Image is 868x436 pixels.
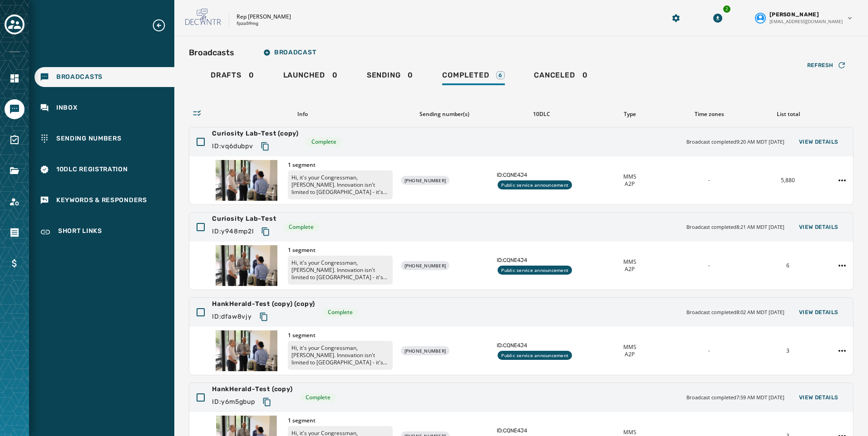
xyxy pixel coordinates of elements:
[288,417,393,424] span: 1 segment
[5,223,25,242] a: Navigate to Orders
[623,429,636,436] span: MMS
[769,11,819,18] span: [PERSON_NAME]
[212,227,254,236] span: ID: y948mp2l
[623,344,636,351] span: MMS
[216,330,277,371] img: Thumbnail
[35,67,174,87] a: Navigate to Broadcasts
[288,161,393,169] span: 1 segment
[56,165,128,174] span: 10DLC Registration
[673,347,745,354] div: -
[257,138,273,155] button: Copy text to clipboard
[237,20,258,27] p: fpza59mg
[623,173,636,180] span: MMS
[686,223,784,231] span: Broadcast completed 8:21 AM MDT [DATE]
[497,257,587,264] span: ID: CQNE4J4
[807,62,833,69] span: Refresh
[212,111,392,118] div: Info
[792,221,846,233] button: View Details
[594,111,666,118] div: Type
[212,129,299,138] span: Curiosity Lab-Test (copy)
[256,309,272,325] button: Copy text to clipboard
[35,190,174,210] a: Navigate to Keywords & Responders
[35,221,174,243] a: Navigate to Short Links
[212,142,253,151] span: ID: vq6dubpv
[498,266,572,275] div: Public service announcement
[212,312,252,321] span: ID: dfaw8vjy
[212,385,293,394] span: HankHerald-Test (copy)
[686,309,784,316] span: Broadcast completed 8:02 AM MDT [DATE]
[5,68,25,88] a: Navigate to Home
[399,111,489,118] div: Sending number(s)
[256,44,323,62] button: Broadcast
[328,309,353,316] span: Complete
[216,160,277,201] img: Thumbnail
[527,66,595,87] a: Canceled0
[35,160,174,179] a: Navigate to 10DLC Registration
[237,13,291,20] p: Rep [PERSON_NAME]
[306,394,330,401] span: Complete
[367,71,413,85] div: 0
[673,177,745,184] div: -
[56,196,147,205] span: Keywords & Responders
[401,346,450,355] div: [PHONE_NUMBER]
[435,66,512,87] a: Completed6
[35,129,174,149] a: Navigate to Sending Numbers
[835,258,849,273] button: Curiosity Lab-Test action menu
[276,66,345,87] a: Launched0
[625,266,635,273] span: A2P
[722,5,731,14] div: 2
[5,15,25,34] button: Toggle account select drawer
[497,111,587,118] div: 10DLC
[257,223,274,240] button: Copy text to clipboard
[623,258,636,266] span: MMS
[401,176,450,185] div: [PHONE_NUMBER]
[289,223,314,231] span: Complete
[212,300,315,309] span: HankHerald-Test (copy) (copy)
[792,391,846,404] button: View Details
[283,71,338,85] div: 0
[673,262,745,269] div: -
[58,227,102,237] span: Short Links
[311,138,336,145] span: Complete
[288,256,393,285] p: Hi, it's your Congressman, [PERSON_NAME]. Innovation isn't limited to [GEOGRAPHIC_DATA] - it's ha...
[5,130,25,150] a: Navigate to Surveys
[442,71,489,80] span: Completed
[5,99,25,119] a: Navigate to Messaging
[625,351,635,358] span: A2P
[212,397,255,407] span: ID: y6m5gbup
[5,253,25,273] a: Navigate to Billing
[668,10,684,26] button: Manage global settings
[769,18,843,25] span: [EMAIL_ADDRESS][DOMAIN_NAME]
[367,71,401,80] span: Sending
[259,394,275,410] button: Copy text to clipboard
[56,73,103,82] span: Broadcasts
[216,245,277,286] img: Thumbnail
[498,180,572,189] div: Public service announcement
[792,136,846,148] button: View Details
[288,170,393,199] p: Hi, it's your Congressman, [PERSON_NAME]. Innovation isn't limited to [GEOGRAPHIC_DATA] - it's ha...
[800,58,853,73] button: Refresh
[56,103,78,112] span: Inbox
[625,180,635,188] span: A2P
[5,192,25,212] a: Navigate to Account
[752,111,824,118] div: List total
[498,351,572,360] div: Public service announcement
[751,7,857,29] button: User settings
[360,66,420,87] a: Sending0
[673,111,745,118] div: Time zones
[496,71,505,79] div: 6
[534,71,575,80] span: Canceled
[211,71,254,85] div: 0
[835,344,849,358] button: HankHerald-Test (copy) (copy) action menu
[799,138,838,145] span: View Details
[835,173,849,188] button: Curiosity Lab-Test (copy) action menu
[288,332,393,339] span: 1 segment
[56,134,122,143] span: Sending Numbers
[212,214,276,223] span: Curiosity Lab-Test
[497,342,587,349] span: ID: CQNE4J4
[792,306,846,319] button: View Details
[288,247,393,254] span: 1 segment
[288,341,393,370] p: Hi, it's your Congressman, [PERSON_NAME]. Innovation isn't limited to [GEOGRAPHIC_DATA] - it's ha...
[799,309,838,316] span: View Details
[203,66,261,87] a: Drafts0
